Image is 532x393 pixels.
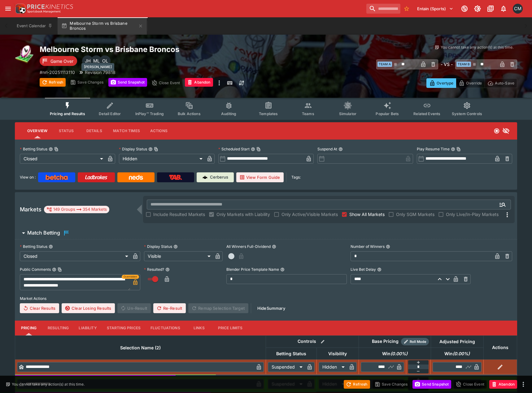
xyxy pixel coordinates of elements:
[20,244,47,249] p: Betting Status
[407,339,429,344] span: Roll Mode
[113,344,168,352] span: Selection Name (2)
[502,127,510,135] svg: Hidden
[441,45,513,50] p: You cannot take any action(s) at this time.
[185,79,213,85] span: Mark an event as closed and abandoned.
[401,338,429,345] div: Show/hide Price Roll mode configuration.
[226,244,271,249] p: All Winners Full-Dividend
[50,58,73,64] p: Game Over
[52,267,56,272] button: Public CommentsCopy To Clipboard
[489,380,517,389] button: Abandon
[46,175,68,180] img: Betcha
[27,4,73,9] img: PriceKinetics
[417,146,450,152] p: Play Resume Time
[40,45,278,54] h2: Copy To Clipboard
[153,303,186,313] span: Re-Result
[437,80,453,86] p: Overtype
[99,111,121,116] span: Detail Editor
[91,55,102,67] div: Micheal Lee
[135,111,164,116] span: InPlay™ Trading
[197,172,234,182] a: Cerberus
[165,267,170,272] button: Resulted?
[497,199,508,210] button: Open
[386,244,390,249] button: Number of Winners
[511,2,525,15] button: Cameron Matheson
[50,111,85,116] span: Pricing and Results
[268,362,305,372] div: Suspended
[178,111,201,116] span: Bulk Actions
[441,61,453,67] h6: - VS -
[20,303,59,313] button: Clear Results
[351,244,385,249] p: Number of Winners
[456,147,461,151] button: Copy To Clipboard
[485,78,517,88] button: Auto-Save
[173,244,178,249] button: Display Status
[102,321,146,335] button: Starting Prices
[344,380,370,389] button: Refresh
[148,147,153,151] button: Display StatusCopy To Clipboard
[144,267,164,272] p: Resulted?
[453,350,470,357] em: ( 0.00 %)
[375,350,414,357] span: Win(0.00%)
[146,321,185,335] button: Fluctuations
[20,146,47,152] p: Betting Status
[426,78,456,88] button: Overtype
[302,111,314,116] span: Teams
[317,146,337,152] p: Suspend At
[351,267,376,272] p: Live Bet Delay
[494,128,500,134] svg: Closed
[43,321,74,335] button: Resulting
[85,69,116,76] p: Revision 79818
[218,146,250,152] p: Scheduled Start
[251,147,255,151] button: Scheduled StartCopy To Clipboard
[459,3,470,14] button: Connected to PK
[15,45,35,64] img: rugby_league.png
[254,303,289,313] button: HideSummary
[256,147,261,151] button: Copy To Clipboard
[210,174,228,180] p: Cerberus
[117,303,150,313] span: Un-Result
[13,17,56,35] button: Event Calendar
[236,172,284,182] button: View Form Guide
[319,362,347,372] div: Hidden
[321,350,354,357] span: Visibility
[259,111,278,116] span: Templates
[169,175,182,180] img: TabNZ
[412,380,451,389] button: Send Snapshot
[82,55,93,67] div: Jiahao Hao
[154,147,158,151] button: Copy To Clipboard
[62,303,115,313] button: Clear Losing Results
[27,10,61,13] img: Sportsbook Management
[40,78,66,87] button: Refresh
[504,211,511,218] svg: More
[349,211,385,218] span: Show All Markets
[119,146,147,152] p: Display Status
[396,211,434,218] span: Only SGM Markets
[498,3,509,14] button: Notifications
[291,172,301,182] label: Tags:
[144,251,213,261] div: Visible
[58,17,147,35] button: Melbourne Storm vs Brisbane Broncos
[213,321,248,335] button: Price Limits
[54,147,59,151] button: Copy To Clipboard
[108,78,147,87] button: Send Snapshot
[145,123,173,138] button: Actions
[124,275,137,279] span: Overridden
[20,294,512,303] label: Market Actions
[402,4,412,14] button: No Bookmarks
[22,123,52,138] button: Overview
[281,211,338,218] span: Only Active/Visible Markets
[495,80,514,86] p: Auto-Save
[226,267,279,272] p: Blender Price Template Name
[108,123,145,138] button: Match Times
[266,335,359,348] th: Controls
[377,62,392,67] span: Team A
[339,111,356,116] span: Simulator
[119,154,204,164] div: Hidden
[513,4,523,14] div: Cameron Matheson
[272,244,276,249] button: All Winners Full-Dividend
[472,3,483,14] button: Toggle light/dark mode
[456,78,485,88] button: Override
[52,123,80,138] button: Status
[58,267,62,272] button: Copy To Clipboard
[319,338,327,346] button: Bulk edit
